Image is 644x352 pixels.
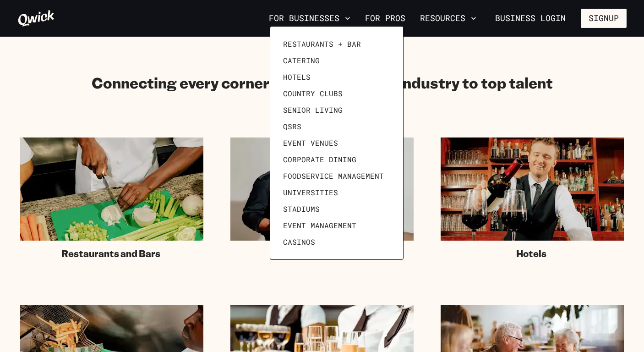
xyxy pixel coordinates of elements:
[283,89,343,98] span: Country Clubs
[283,39,361,49] span: Restaurants + Bar
[283,188,338,197] span: Universities
[283,122,301,131] span: QSRs
[283,56,320,65] span: Catering
[283,105,343,115] span: Senior Living
[283,204,320,214] span: Stadiums
[283,72,311,82] span: Hotels
[283,138,338,148] span: Event Venues
[283,155,356,164] span: Corporate Dining
[283,237,315,247] span: Casinos
[283,171,384,181] span: Foodservice Management
[283,221,356,230] span: Event Management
